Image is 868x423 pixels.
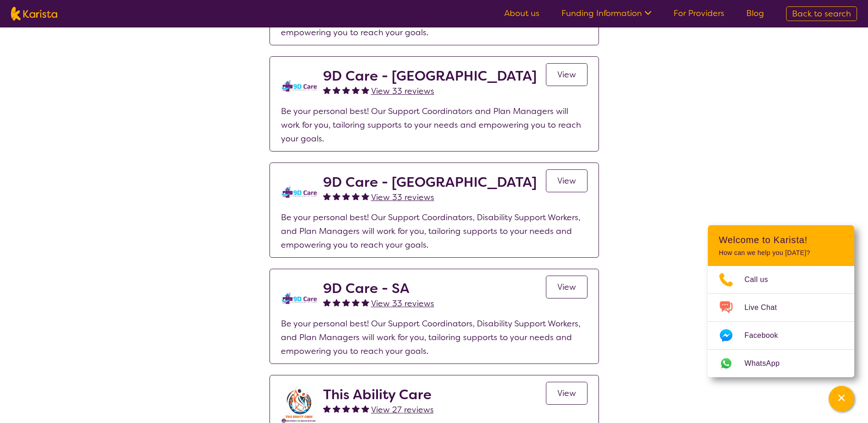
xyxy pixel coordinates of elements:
[371,404,434,415] span: View 27 reviews
[323,405,331,412] img: fullstar
[786,6,857,21] a: Back to search
[744,273,779,287] span: Call us
[744,357,791,370] span: WhatsApp
[333,405,340,412] img: fullstar
[333,192,340,200] img: fullstar
[333,298,340,306] img: fullstar
[371,192,434,203] span: View 33 reviews
[371,86,434,97] span: View 33 reviews
[323,68,537,84] h2: 9D Care - [GEOGRAPHIC_DATA]
[323,386,434,403] h2: This Ability Care
[323,86,331,94] img: fullstar
[674,8,724,19] a: For Providers
[342,192,350,200] img: fullstar
[323,174,537,190] h2: 9D Care - [GEOGRAPHIC_DATA]
[342,86,350,94] img: fullstar
[546,63,588,86] a: View
[557,282,576,293] span: View
[323,280,434,297] h2: 9D Care - SA
[352,86,360,94] img: fullstar
[281,104,588,146] p: Be your personal best! Our Support Coordinators and Plan Managers will work for you, tailoring su...
[371,298,434,309] span: View 33 reviews
[281,68,318,104] img: udoxtvw1zwmha9q2qzsy.png
[561,8,652,19] a: Funding Information
[281,280,318,317] img: tm0unixx98hwpl6ajs3b.png
[546,276,588,298] a: View
[708,225,854,377] div: Channel Menu
[281,211,588,252] p: Be your personal best! Our Support Coordinators, Disability Support Workers, and Plan Managers wi...
[719,249,843,257] p: How can we help you [DATE]?
[361,192,369,200] img: fullstar
[281,174,318,211] img: l4aty9ni5vo8flrqveaj.png
[352,405,360,412] img: fullstar
[352,298,360,306] img: fullstar
[719,234,843,245] h2: Welcome to Karista!
[557,388,576,399] span: View
[557,69,576,80] span: View
[281,386,318,423] img: gsdcjusr4h8ax57pm8t9.jpg
[546,382,588,405] a: View
[361,405,369,412] img: fullstar
[744,329,789,342] span: Facebook
[342,298,350,306] img: fullstar
[792,8,851,19] span: Back to search
[11,7,57,21] img: Karista logo
[323,298,331,306] img: fullstar
[333,86,340,94] img: fullstar
[708,350,854,377] a: Web link opens in a new tab.
[281,317,588,358] p: Be your personal best! Our Support Coordinators, Disability Support Workers, and Plan Managers wi...
[746,8,764,19] a: Blog
[504,8,539,19] a: About us
[371,403,434,417] a: View 27 reviews
[323,192,331,200] img: fullstar
[829,386,854,412] button: Channel Menu
[361,86,369,94] img: fullstar
[361,298,369,306] img: fullstar
[371,297,434,310] a: View 33 reviews
[352,192,360,200] img: fullstar
[371,190,434,204] a: View 33 reviews
[342,405,350,412] img: fullstar
[744,301,788,315] span: Live Chat
[557,175,576,186] span: View
[546,169,588,192] a: View
[708,266,854,377] ul: Choose channel
[371,84,434,98] a: View 33 reviews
